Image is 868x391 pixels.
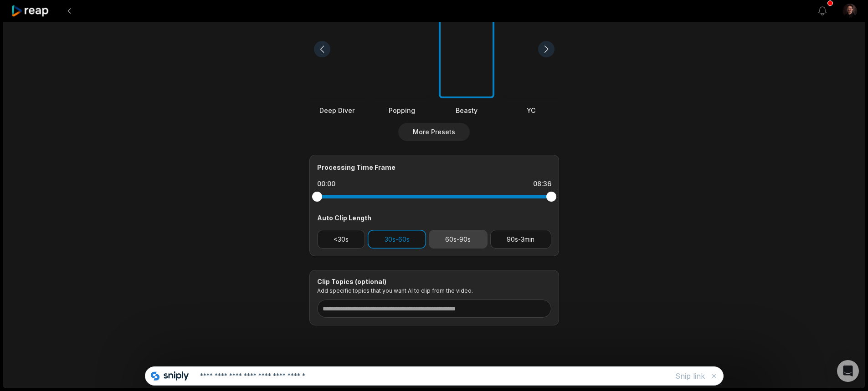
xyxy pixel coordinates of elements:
[25,53,32,60] img: tab_domain_overview_orange.svg
[317,278,551,286] div: Clip Topics (optional)
[26,15,45,22] div: v 4.0.25
[439,106,494,115] div: Beasty
[837,360,859,382] div: Open Intercom Messenger
[317,230,365,249] button: <30s
[91,53,98,60] img: tab_keywords_by_traffic_grey.svg
[368,230,426,249] button: 30s-60s
[533,179,551,188] div: 08:36
[309,106,365,115] div: Deep Diver
[11,370,857,380] div: Made with in [GEOGRAPHIC_DATA]
[490,230,551,249] button: 90s-3min
[15,24,22,31] img: website_grey.svg
[15,15,22,22] img: logo_orange.svg
[35,54,82,60] div: Domain Overview
[317,287,551,294] p: Add specific topics that you want AI to clip from the video.
[374,106,430,115] div: Popping
[317,162,551,172] div: Processing Time Frame
[503,106,559,115] div: YC
[398,123,470,141] button: More Presets
[429,230,488,249] button: 60s-90s
[317,179,335,188] div: 00:00
[317,213,551,223] div: Auto Clip Length
[24,24,100,31] div: Domain: [DOMAIN_NAME]
[101,54,154,60] div: Keywords by Traffic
